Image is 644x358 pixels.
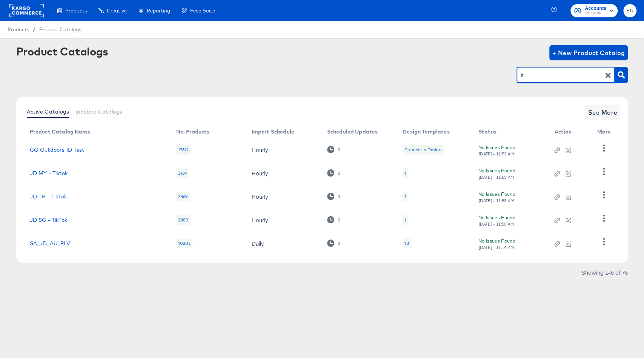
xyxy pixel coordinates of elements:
[472,126,549,138] th: Status
[327,129,378,135] div: Scheduled Updates
[327,146,340,153] div: 0
[29,26,39,32] span: /
[549,45,628,60] button: + New Product Catalog
[176,145,191,155] div: 17612
[404,217,406,223] div: 1
[548,126,591,138] th: Action
[176,238,193,248] div: 10202
[327,169,340,177] div: 0
[404,170,406,176] div: 1
[403,168,408,178] div: 1
[337,171,340,176] div: 0
[176,215,190,225] div: 2889
[585,11,606,17] span: JD Sports
[8,26,29,32] span: Products
[39,26,81,32] a: Product Catalogs
[176,168,189,178] div: 3164
[16,45,108,57] div: Product Catalogs
[403,238,411,248] div: 18
[337,241,340,246] div: 0
[30,217,67,223] a: JD SG - TikTok
[327,193,340,200] div: 0
[30,240,71,246] a: SA_JD_AU_PLV
[246,138,321,161] td: Hourly
[27,109,69,115] span: Active Catalogs
[327,240,340,247] div: 0
[190,8,215,14] span: Feed Suite
[337,194,340,199] div: 0
[246,185,321,208] td: Hourly
[246,232,321,255] td: Daily
[176,129,210,135] div: No. Products
[570,4,618,17] button: AccountsJD Sports
[588,107,618,118] span: See More
[403,192,408,201] div: 1
[337,217,340,223] div: 0
[626,6,633,15] span: EC
[552,48,625,58] span: + New Product Catalog
[404,194,406,200] div: 1
[30,147,85,153] a: GO Outdoors ID Test
[403,215,408,225] div: 1
[404,240,409,246] div: 18
[581,270,628,275] div: Showing 1–5 of 75
[591,126,620,138] th: More
[520,71,600,80] input: Search Product Catalogs
[585,5,606,12] span: Accounts
[107,8,127,14] span: Creative
[585,105,621,120] button: See More
[75,109,123,115] span: Inactive Catalogs
[30,194,67,200] a: JD TH - TikTok
[176,192,190,201] div: 2869
[147,8,170,14] span: Reporting
[246,208,321,232] td: Hourly
[327,216,340,223] div: 0
[403,145,443,155] div: Connect a Design
[623,4,636,17] button: EC
[246,161,321,185] td: Hourly
[30,170,68,176] a: JD MY - Tiktok
[403,129,449,135] div: Design Templates
[404,147,441,153] div: Connect a Design
[65,8,87,14] span: Products
[337,147,340,152] div: 0
[30,129,91,135] div: Product Catalog Name
[252,129,294,135] div: Import Schedule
